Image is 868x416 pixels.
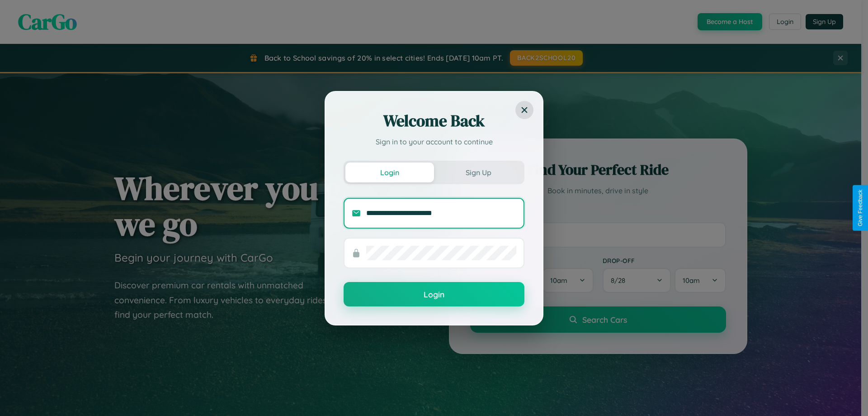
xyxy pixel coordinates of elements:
[434,163,523,182] button: Sign Up
[857,190,863,226] div: Give Feedback
[344,110,524,132] h2: Welcome Back
[345,163,434,182] button: Login
[344,282,524,306] button: Login
[344,136,524,147] p: Sign in to your account to continue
